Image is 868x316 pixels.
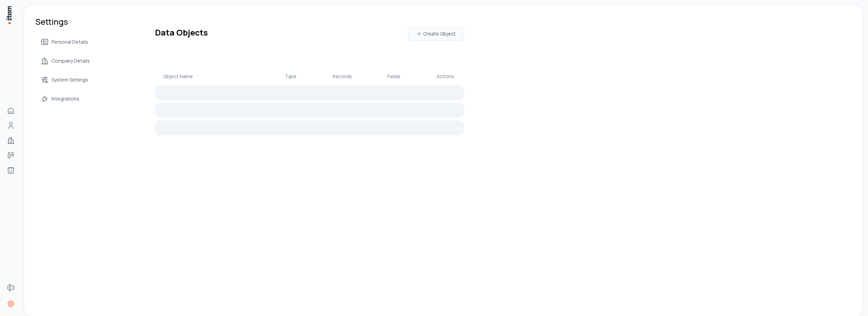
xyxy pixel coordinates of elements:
[408,27,464,41] button: Create Object
[52,76,88,83] span: System Settings
[35,54,95,68] a: Company Details
[4,281,18,294] a: Forms
[52,95,79,102] span: Integrations
[5,5,12,25] img: Item Brain Logo
[4,119,18,132] a: People
[331,73,353,80] div: Records
[52,58,90,64] span: Company Details
[163,73,250,80] div: Object Name
[4,163,18,177] a: Agents
[35,16,95,27] h1: Settings
[35,35,95,49] a: Personal Details
[4,104,18,117] a: Home
[4,134,18,147] a: Companies
[155,27,208,41] h1: Data Objects
[383,73,405,80] div: Fields
[4,297,18,311] a: Settings
[434,73,456,80] div: Actions
[52,39,88,45] span: Personal Details
[4,149,18,162] a: Deals
[35,73,95,87] a: System Settings
[280,73,301,80] div: Type
[35,92,95,106] a: Integrations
